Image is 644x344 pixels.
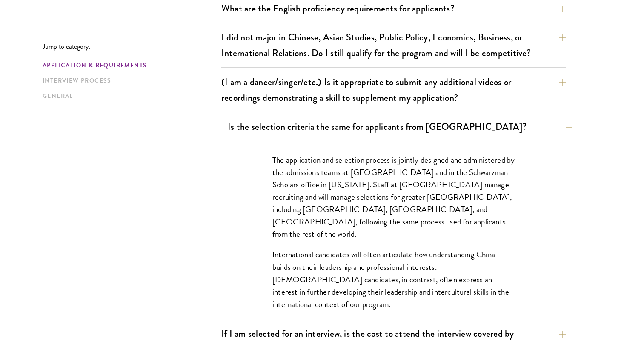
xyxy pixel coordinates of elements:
button: I did not major in Chinese, Asian Studies, Public Policy, Economics, Business, or International R... [221,28,566,63]
p: The application and selection process is jointly designed and administered by the admissions team... [272,154,515,240]
button: (I am a dancer/singer/etc.) Is it appropriate to submit any additional videos or recordings demon... [221,72,566,107]
p: International candidates will often articulate how understanding China builds on their leadership... [272,248,515,310]
a: General [43,92,216,100]
p: Jump to category: [43,43,221,50]
a: Interview Process [43,76,216,85]
a: Application & Requirements [43,61,216,70]
button: Is the selection criteria the same for applicants from [GEOGRAPHIC_DATA]? [228,117,572,136]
